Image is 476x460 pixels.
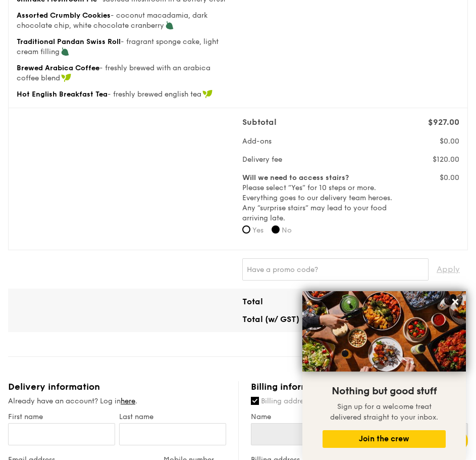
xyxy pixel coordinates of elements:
[17,11,111,20] span: Assorted Crumbly Cookies
[282,226,292,235] span: No
[447,294,463,310] button: Close
[242,297,263,306] span: Total
[440,173,459,182] span: $0.00
[323,430,446,448] button: Join the crew
[17,64,210,82] span: - freshly brewed with an arabica coffee blend
[242,225,250,234] input: Yes
[242,117,277,127] span: Subtotal
[17,90,108,99] span: Hot English Breakfast Tea
[17,64,99,72] span: Brewed Arabica Coffee
[242,173,403,223] label: Please select “Yes” for 10 steps or more. Everything goes to our delivery team heroes. Any “surpr...
[61,73,71,82] img: icon-vegan.f8ff3823.svg
[17,11,207,30] span: - coconut macadamia, dark chocolate chip, white chocolate cranberry
[242,314,299,324] span: Total (w/ GST)
[8,412,115,421] label: First name
[242,137,272,146] span: Add-ons
[332,385,437,397] span: Nothing but good stuff
[251,412,357,421] label: Name
[261,397,416,405] span: Billing address is the same as delivery address
[165,21,174,30] img: icon-vegetarian.fe4039eb.svg
[428,117,459,127] span: $927.00
[330,402,438,422] span: Sign up for a welcome treat delivered straight to your inbox.
[121,397,135,405] a: here
[202,89,213,99] img: icon-vegan.f8ff3823.svg
[119,412,226,421] label: Last name
[61,47,70,56] img: icon-vegetarian.fe4039eb.svg
[8,381,100,392] span: Delivery information
[272,225,280,234] input: No
[252,226,263,235] span: Yes
[17,37,121,46] span: Traditional Pandan Swiss Roll
[108,90,201,99] span: - freshly brewed english tea
[302,291,466,372] img: DSC07876-Edit02-Large.jpeg
[242,258,429,281] input: Have a promo code?
[251,397,259,405] input: Billing address is the same as delivery address
[242,155,282,164] span: Delivery fee
[251,381,332,392] span: Billing information
[433,155,459,164] span: $120.00
[8,396,226,406] div: Already have an account? Log in .
[440,137,459,146] span: $0.00
[242,173,349,182] b: Will we need to access stairs?
[437,258,460,281] span: Apply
